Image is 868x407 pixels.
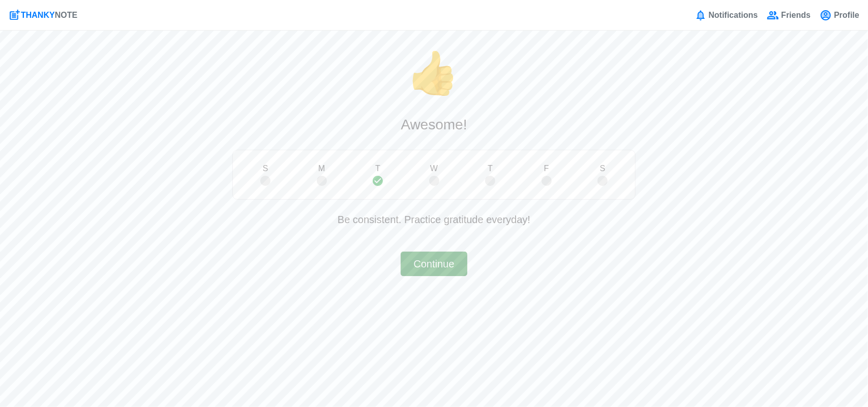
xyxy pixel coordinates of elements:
[462,162,519,187] div: T
[237,162,294,187] div: S
[401,252,467,276] button: Continue
[232,104,636,146] h3: Awesome!
[694,9,759,22] a: Notifications
[779,9,811,21] span: Friends
[575,162,631,187] div: S
[832,9,859,21] span: Profile
[232,212,636,227] p: Be consistent. Practice gratitude everyday!
[409,50,460,96] span: champion
[293,162,350,187] div: M
[406,162,462,187] div: W
[21,9,77,21] div: THANKY
[55,11,77,19] span: NOTE
[518,162,575,187] div: F
[707,9,758,21] span: Notifications
[819,9,860,22] a: Profile
[766,9,811,22] a: Friends
[350,162,406,187] div: T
